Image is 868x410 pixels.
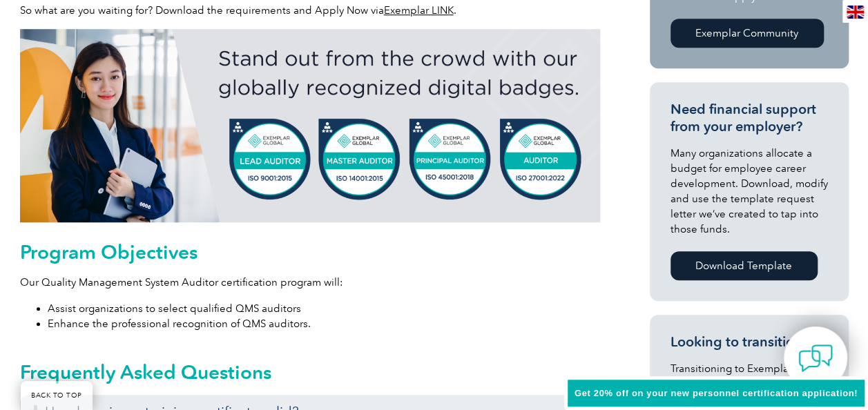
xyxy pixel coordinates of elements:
[671,19,824,48] a: Exemplar Community
[20,3,600,18] p: So what are you waiting for? Download the requirements and Apply Now via .
[20,29,600,222] img: badges
[20,241,600,263] h2: Program Objectives
[20,361,600,383] h2: Frequently Asked Questions
[671,251,818,280] a: Download Template
[798,341,833,375] img: contact-chat.png
[671,101,828,135] h3: Need financial support from your employer?
[575,388,858,398] span: Get 20% off on your new personnel certification application!
[21,381,93,410] a: BACK TO TOP
[384,4,454,17] a: Exemplar LINK
[20,275,600,290] p: Our Quality Management System Auditor certification program will:
[671,333,828,351] h3: Looking to transition?
[48,301,600,316] li: Assist organizations to select qualified QMS auditors
[671,146,828,237] p: Many organizations allocate a budget for employee career development. Download, modify and use th...
[48,316,600,331] li: Enhance the professional recognition of QMS auditors.
[847,6,864,19] img: en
